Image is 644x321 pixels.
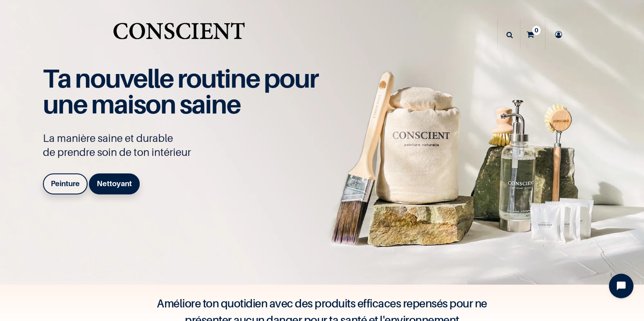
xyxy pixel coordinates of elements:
a: Logo of Conscient [111,18,247,52]
b: Nettoyant [97,179,132,188]
span: Ta nouvelle routine pour une maison saine [43,63,318,120]
p: La manière saine et durable de prendre soin de ton intérieur [43,131,328,159]
a: Peinture [43,173,88,194]
sup: 0 [532,26,541,35]
b: Peinture [51,179,80,188]
img: Conscient [111,18,247,52]
a: Nettoyant [89,173,140,194]
a: 0 [520,19,545,50]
